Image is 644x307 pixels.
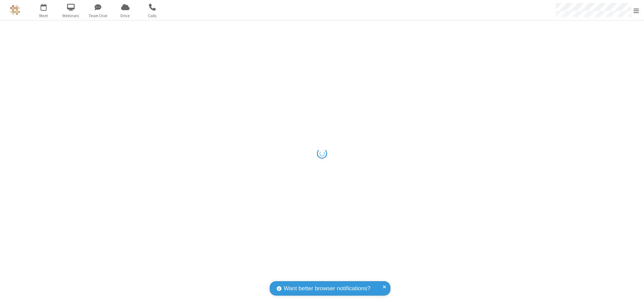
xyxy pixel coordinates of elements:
[31,13,56,19] span: Meet
[113,13,138,19] span: Drive
[284,284,370,293] span: Want better browser notifications?
[140,13,165,19] span: Calls
[10,5,20,15] img: QA Selenium DO NOT DELETE OR CHANGE
[58,13,84,19] span: Webinars
[86,13,111,19] span: Team Chat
